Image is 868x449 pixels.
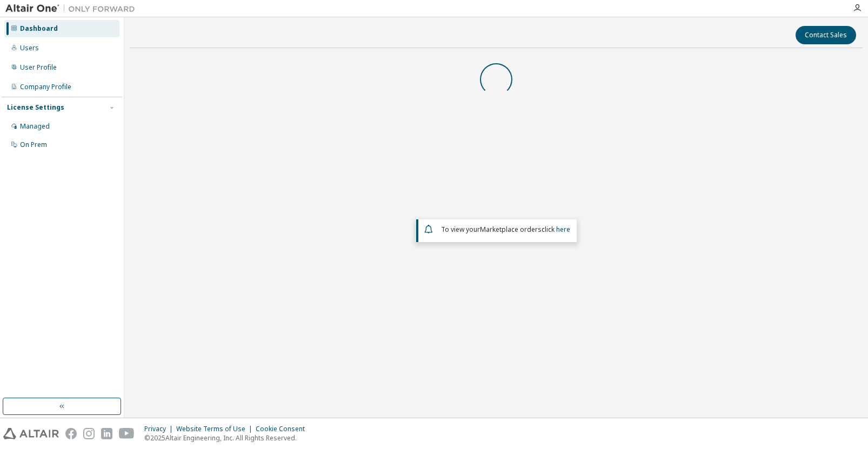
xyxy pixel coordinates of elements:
img: linkedin.svg [101,428,112,439]
div: License Settings [7,103,64,112]
img: Altair One [5,3,141,14]
div: Cookie Consent [256,425,311,433]
div: Users [20,44,39,52]
div: Privacy [144,425,176,433]
div: Managed [20,122,50,131]
p: © 2025 Altair Engineering, Inc. All Rights Reserved. [144,433,311,443]
a: here [556,225,570,234]
button: Contact Sales [796,26,856,44]
div: Website Terms of Use [176,425,256,433]
img: youtube.svg [119,428,135,439]
img: instagram.svg [83,428,95,439]
span: To view your click [441,225,570,234]
img: altair_logo.svg [3,428,59,439]
em: Marketplace orders [480,225,542,234]
div: Company Profile [20,83,71,91]
div: User Profile [20,63,57,72]
img: facebook.svg [65,428,77,439]
div: Dashboard [20,24,58,33]
div: On Prem [20,140,47,149]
